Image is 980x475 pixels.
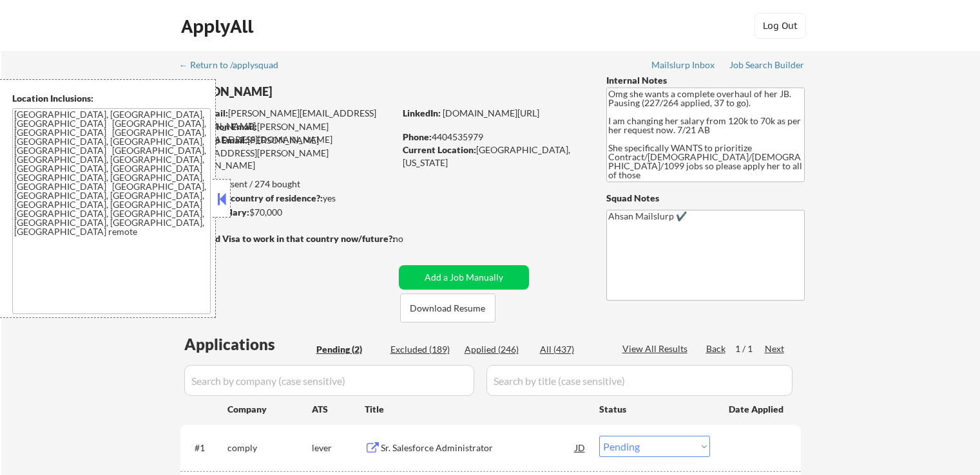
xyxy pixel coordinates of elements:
[599,397,710,420] div: Status
[403,131,585,144] div: 4404535979
[606,74,805,87] div: Internal Notes
[651,61,716,70] div: Mailslurp Inbox
[729,61,805,70] div: Job Search Builder
[180,134,394,172] div: [PERSON_NAME][EMAIL_ADDRESS][PERSON_NAME][DOMAIN_NAME]
[606,192,805,205] div: Squad Notes
[181,120,394,145] div: [PERSON_NAME][EMAIL_ADDRESS][DOMAIN_NAME]
[181,107,394,132] div: [PERSON_NAME][EMAIL_ADDRESS][DOMAIN_NAME]
[181,15,257,37] div: ApplyAll
[465,343,529,356] div: Applied (246)
[540,343,604,356] div: All (437)
[180,178,394,191] div: 246 sent / 274 bought
[403,144,585,169] div: [GEOGRAPHIC_DATA], [US_STATE]
[729,60,805,73] a: Job Search Builder
[486,365,793,396] input: Search by title (case sensitive)
[184,365,474,396] input: Search by company (case sensitive)
[195,442,217,454] div: #1
[622,342,691,355] div: View All Results
[180,192,323,203] strong: Can work in country of residence?:
[754,13,806,39] button: Log Out
[403,144,476,155] strong: Current Location:
[393,232,430,245] div: no
[381,442,575,454] div: Sr. Salesforce Administrator
[706,342,727,355] div: Back
[365,403,587,416] div: Title
[180,233,395,244] strong: Will need Visa to work in that country now/future?:
[390,343,455,356] div: Excluded (189)
[574,436,587,459] div: JD
[227,403,312,416] div: Company
[227,442,312,454] div: comply
[312,442,365,454] div: lever
[399,265,529,290] button: Add a Job Manually
[180,192,390,205] div: yes
[180,206,394,219] div: $70,000
[179,61,291,70] div: ← Return to /applysquad
[184,337,312,352] div: Applications
[765,342,785,355] div: Next
[443,107,539,118] a: [DOMAIN_NAME][URL]
[403,107,441,118] strong: LinkedIn:
[180,84,445,100] div: [PERSON_NAME]
[403,131,432,142] strong: Phone:
[312,403,365,416] div: ATS
[729,403,785,416] div: Date Applied
[316,343,381,356] div: Pending (2)
[651,60,716,73] a: Mailslurp Inbox
[400,293,495,322] button: Download Resume
[179,60,291,73] a: ← Return to /applysquad
[12,92,211,105] div: Location Inclusions:
[735,342,765,355] div: 1 / 1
